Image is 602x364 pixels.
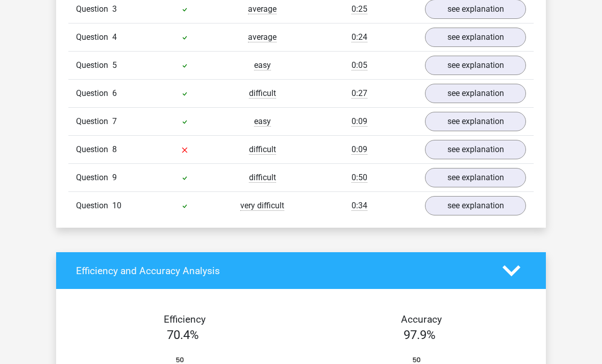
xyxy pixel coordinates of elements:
[76,59,112,71] span: Question
[112,116,117,126] span: 7
[404,328,436,342] span: 97.9%
[76,31,112,43] span: Question
[352,173,367,183] span: 0:50
[112,173,117,182] span: 9
[249,88,276,99] span: difficult
[425,168,526,187] a: see explanation
[352,144,367,155] span: 0:09
[352,4,367,14] span: 0:25
[112,60,117,70] span: 5
[352,116,367,127] span: 0:09
[76,265,487,277] h4: Efficiency and Accuracy Analysis
[425,112,526,131] a: see explanation
[254,116,271,127] span: easy
[76,3,112,15] span: Question
[76,115,112,128] span: Question
[249,144,276,155] span: difficult
[76,313,293,325] h4: Efficiency
[76,200,112,212] span: Question
[313,313,530,325] h4: Accuracy
[352,32,367,42] span: 0:24
[352,201,367,211] span: 0:34
[425,56,526,75] a: see explanation
[249,173,276,183] span: difficult
[248,32,277,42] span: average
[425,84,526,103] a: see explanation
[425,140,526,159] a: see explanation
[112,201,121,210] span: 10
[352,60,367,70] span: 0:05
[76,172,112,184] span: Question
[112,88,117,98] span: 6
[112,144,117,154] span: 8
[425,28,526,47] a: see explanation
[112,32,117,42] span: 4
[352,88,367,99] span: 0:27
[76,143,112,156] span: Question
[254,60,271,70] span: easy
[240,201,284,211] span: very difficult
[112,4,117,14] span: 3
[248,4,277,14] span: average
[425,196,526,215] a: see explanation
[76,87,112,100] span: Question
[167,328,199,342] span: 70.4%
